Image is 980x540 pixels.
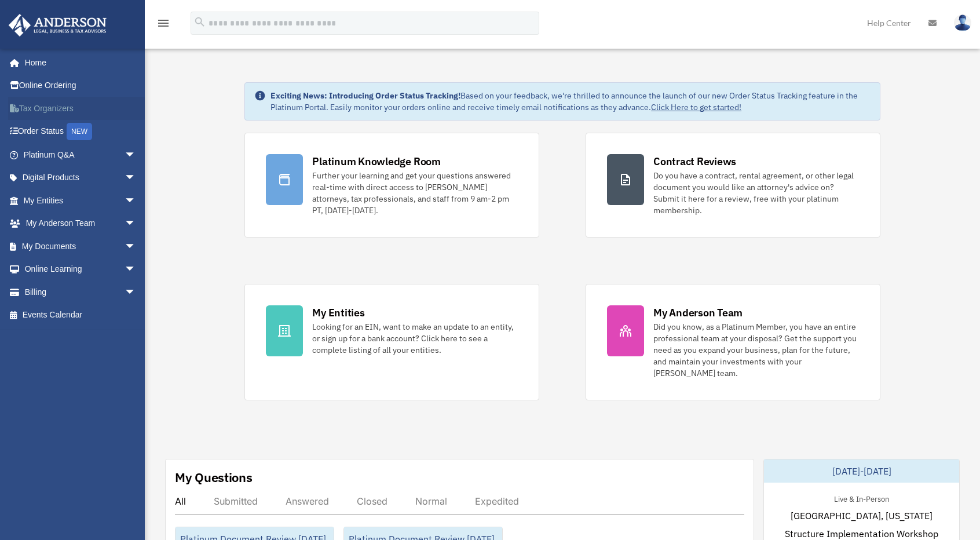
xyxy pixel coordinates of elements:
[270,90,460,101] strong: Exciting News: Introducing Order Status Tracking!
[175,495,186,507] div: All
[312,154,441,169] div: Platinum Knowledge Room
[67,123,92,140] div: NEW
[286,495,329,507] div: Answered
[244,284,539,400] a: My Entities Looking for an EIN, want to make an update to an entity, or sign up for a bank accoun...
[8,51,148,74] a: Home
[125,166,148,190] span: arrow_drop_down
[270,90,871,113] div: Based on your feedback, we're thrilled to announce the launch of our new Order Status Tracking fe...
[954,14,971,31] img: User Pic
[764,459,959,483] div: [DATE]-[DATE]
[8,304,153,327] a: Events Calendar
[8,143,153,166] a: Platinum Q&Aarrow_drop_down
[8,120,153,144] a: Order StatusNEW
[8,258,153,281] a: Online Learningarrow_drop_down
[125,189,148,213] span: arrow_drop_down
[651,102,741,112] a: Click Here to get started!
[653,170,859,216] div: Do you have a contract, rental agreement, or other legal document you would like an attorney's ad...
[8,189,153,212] a: My Entitiesarrow_drop_down
[193,16,206,28] i: search
[475,495,519,507] div: Expedited
[8,280,153,304] a: Billingarrow_drop_down
[8,74,153,97] a: Online Ordering
[312,170,518,216] div: Further your learning and get your questions answered real-time with direct access to [PERSON_NAM...
[125,212,148,236] span: arrow_drop_down
[586,284,880,400] a: My Anderson Team Did you know, as a Platinum Member, you have an entire professional team at your...
[8,235,153,258] a: My Documentsarrow_drop_down
[156,20,170,30] a: menu
[312,305,364,320] div: My Entities
[5,14,110,37] img: Anderson Advisors Platinum Portal
[8,97,153,120] a: Tax Organizers
[175,469,253,486] div: My Questions
[791,509,933,523] span: [GEOGRAPHIC_DATA], [US_STATE]
[357,495,387,507] div: Closed
[653,321,859,379] div: Did you know, as a Platinum Member, you have an entire professional team at your disposal? Get th...
[825,492,898,504] div: Live & In-Person
[653,305,743,320] div: My Anderson Team
[653,154,736,169] div: Contract Reviews
[415,495,447,507] div: Normal
[125,143,148,167] span: arrow_drop_down
[125,235,148,258] span: arrow_drop_down
[312,321,518,356] div: Looking for an EIN, want to make an update to an entity, or sign up for a bank account? Click her...
[125,280,148,304] span: arrow_drop_down
[586,133,880,238] a: Contract Reviews Do you have a contract, rental agreement, or other legal document you would like...
[8,212,153,235] a: My Anderson Teamarrow_drop_down
[156,16,170,30] i: menu
[8,166,153,189] a: Digital Productsarrow_drop_down
[125,258,148,282] span: arrow_drop_down
[244,133,539,238] a: Platinum Knowledge Room Further your learning and get your questions answered real-time with dire...
[214,495,258,507] div: Submitted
